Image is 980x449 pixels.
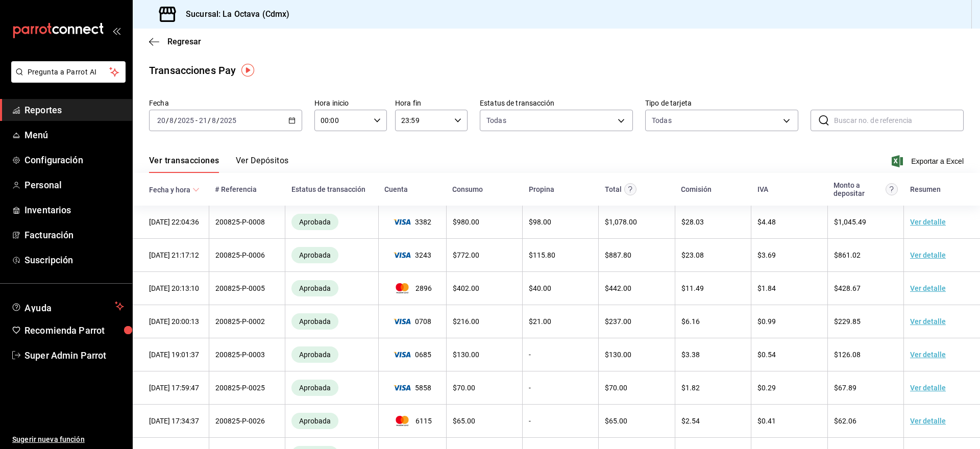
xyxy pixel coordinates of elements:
[178,8,289,20] h3: Sucursal: La Octava (Cdmx)
[624,183,636,195] svg: Este monto equivale al total pagado por el comensal antes de aplicar Comisión e IVA.
[24,178,124,192] span: Personal
[452,185,483,193] div: Consumo
[529,317,551,326] span: $ 21.00
[681,351,700,359] span: $ 3.38
[166,116,169,124] span: /
[199,116,208,124] input: --
[910,185,941,193] div: Resumen
[169,116,174,124] input: --
[523,405,599,438] td: -
[453,384,475,392] span: $ 70.00
[605,185,622,193] div: Total
[453,317,479,326] span: $ 216.00
[291,185,365,193] div: Estatus de transacción
[681,251,704,259] span: $ 23.08
[605,417,627,425] span: $ 65.00
[910,384,946,392] a: Ver detalle
[208,116,211,124] span: /
[291,214,338,230] div: Transacciones cobradas de manera exitosa.
[291,413,338,429] div: Transacciones cobradas de manera exitosa.
[24,153,124,167] span: Configuración
[910,251,946,259] a: Ver detalle
[834,251,861,259] span: $ 861.02
[385,317,440,326] span: 0708
[11,61,126,83] button: Pregunta a Parrot AI
[529,185,554,193] div: Propina
[216,116,219,124] span: /
[295,384,335,392] span: Aprobada
[295,251,335,259] span: Aprobada
[219,116,237,124] input: ----
[295,417,335,425] span: Aprobada
[133,272,209,305] td: [DATE] 20:13:10
[177,116,194,124] input: ----
[480,99,633,107] label: Estatus de transacción
[24,300,111,312] span: Ayuda
[529,251,555,259] span: $ 115.80
[453,251,479,259] span: $ 772.00
[453,417,475,425] span: $ 65.00
[167,37,201,46] span: Regresar
[295,351,335,359] span: Aprobada
[605,218,637,226] span: $ 1,078.00
[209,338,285,371] td: 200825-P-0003
[291,280,338,296] div: Transacciones cobradas de manera exitosa.
[24,103,124,117] span: Reportes
[910,284,946,292] a: Ver detalle
[295,218,335,226] span: Aprobada
[681,218,704,226] span: $ 28.03
[209,239,285,272] td: 200825-P-0006
[910,351,946,359] a: Ver detalle
[652,115,672,126] div: Todas
[291,380,338,396] div: Transacciones cobradas de manera exitosa.
[24,228,124,242] span: Facturación
[133,371,209,405] td: [DATE] 17:59:47
[209,371,285,405] td: 200825-P-0025
[385,416,440,426] span: 6115
[133,206,209,239] td: [DATE] 22:04:36
[523,371,599,405] td: -
[645,99,798,107] label: Tipo de tarjeta
[834,110,964,131] input: Buscar no. de referencia
[894,155,964,167] button: Exportar a Excel
[834,317,861,326] span: $ 229.85
[24,323,124,337] span: Recomienda Parrot
[149,156,219,173] button: Ver transacciones
[453,218,479,226] span: $ 980.00
[112,27,120,35] button: open_drawer_menu
[24,203,124,217] span: Inventarios
[24,348,124,362] span: Super Admin Parrot
[385,351,440,359] span: 0685
[834,351,861,359] span: $ 126.08
[215,185,257,193] div: # Referencia
[681,317,700,326] span: $ 6.16
[605,251,631,259] span: $ 887.80
[149,99,302,107] label: Fecha
[385,251,440,259] span: 3243
[133,338,209,371] td: [DATE] 19:01:37
[681,185,712,193] div: Comisión
[195,116,198,124] span: -
[133,239,209,272] td: [DATE] 21:17:12
[149,186,200,194] span: Fecha y hora
[453,284,479,292] span: $ 402.00
[149,156,289,173] div: navigation tabs
[834,284,861,292] span: $ 428.67
[174,116,177,124] span: /
[385,283,440,293] span: 2896
[910,218,946,226] a: Ver detalle
[149,63,236,78] div: Transacciones Pay
[12,434,124,445] span: Sugerir nueva función
[529,284,551,292] span: $ 40.00
[291,313,338,330] div: Transacciones cobradas de manera exitosa.
[211,116,216,124] input: --
[757,384,776,392] span: $ 0.29
[453,351,479,359] span: $ 130.00
[209,405,285,438] td: 200825-P-0026
[757,251,776,259] span: $ 3.69
[241,64,254,77] button: Tooltip marker
[681,284,704,292] span: $ 11.49
[605,351,631,359] span: $ 130.00
[133,405,209,438] td: [DATE] 17:34:37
